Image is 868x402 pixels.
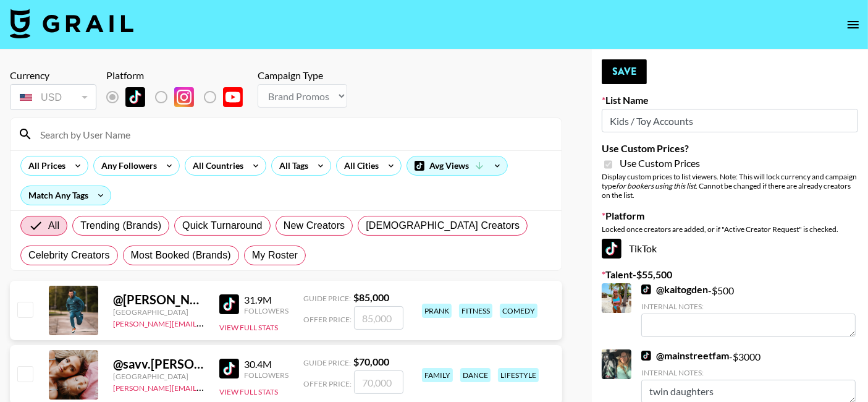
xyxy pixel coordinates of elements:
[602,239,858,259] div: TikTok
[354,370,403,394] input: 70,000
[354,306,403,330] input: 85,000
[422,368,453,382] div: family
[641,351,651,361] img: TikTok
[174,87,194,107] img: Instagram
[284,218,345,233] span: New Creators
[460,368,491,382] div: dance
[353,356,389,367] strong: $ 70,000
[422,304,452,318] div: prank
[223,87,243,107] img: YouTube
[21,186,111,205] div: Match Any Tags
[219,387,278,396] button: View Full Stats
[602,210,858,222] label: Platform
[303,358,351,367] span: Guide Price:
[219,294,239,314] img: TikTok
[113,372,204,381] div: [GEOGRAPHIC_DATA]
[244,358,289,370] div: 30.4M
[94,156,159,175] div: Any Followers
[258,69,347,82] div: Campaign Type
[641,283,856,337] div: - $ 500
[10,82,96,113] div: Currency is locked to USD
[337,156,381,175] div: All Cities
[500,304,537,318] div: comedy
[219,359,239,378] img: TikTok
[353,291,389,303] strong: $ 85,000
[33,124,554,144] input: Search by User Name
[21,156,68,175] div: All Prices
[106,69,253,82] div: Platform
[602,59,647,84] button: Save
[182,218,263,233] span: Quick Turnaround
[113,307,204,317] div: [GEOGRAPHIC_DATA]
[28,248,110,263] span: Celebrity Creators
[366,218,520,233] span: [DEMOGRAPHIC_DATA] Creators
[641,349,729,362] a: @mainstreetfam
[602,268,858,281] label: Talent - $ 55,500
[10,69,96,82] div: Currency
[219,323,278,332] button: View Full Stats
[602,239,622,259] img: TikTok
[10,9,133,38] img: Grail Talent
[272,156,311,175] div: All Tags
[113,356,204,372] div: @ savv.[PERSON_NAME]
[125,87,145,107] img: TikTok
[113,292,204,307] div: @ [PERSON_NAME].[PERSON_NAME]
[131,248,231,263] span: Most Booked (Brands)
[620,157,700,169] span: Use Custom Prices
[641,284,651,294] img: TikTok
[641,283,708,296] a: @kaitogden
[244,306,289,315] div: Followers
[841,12,866,37] button: open drawer
[602,225,858,234] div: Locked once creators are added, or if "Active Creator Request" is checked.
[303,379,352,388] span: Offer Price:
[252,248,298,263] span: My Roster
[498,368,539,382] div: lifestyle
[303,315,352,324] span: Offer Price:
[113,317,296,328] a: [PERSON_NAME][EMAIL_ADDRESS][DOMAIN_NAME]
[641,302,856,311] div: Internal Notes:
[303,294,351,303] span: Guide Price:
[80,218,161,233] span: Trending (Brands)
[459,304,492,318] div: fitness
[244,294,289,306] div: 31.9M
[106,84,253,110] div: List locked to TikTok.
[407,156,507,175] div: Avg Views
[113,381,296,393] a: [PERSON_NAME][EMAIL_ADDRESS][DOMAIN_NAME]
[602,94,858,106] label: List Name
[244,370,289,380] div: Followers
[602,172,858,200] div: Display custom prices to list viewers. Note: This will lock currency and campaign type . Cannot b...
[616,181,696,190] em: for bookers using this list
[602,142,858,155] label: Use Custom Prices?
[48,218,59,233] span: All
[12,87,94,108] div: USD
[185,156,246,175] div: All Countries
[641,368,856,377] div: Internal Notes:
